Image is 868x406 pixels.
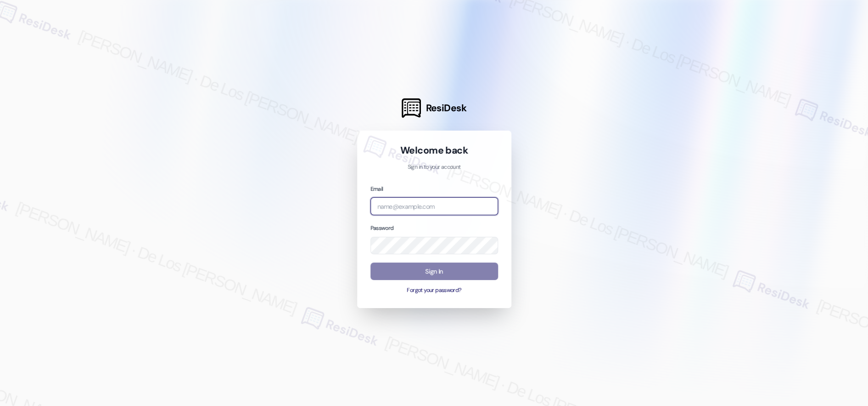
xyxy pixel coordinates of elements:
label: Email [370,185,383,193]
img: ResiDesk Logo [402,98,421,118]
span: ResiDesk [426,102,466,114]
input: name@example.com [370,197,498,215]
label: Password [370,224,394,232]
h1: Welcome back [370,144,498,157]
button: Sign In [370,263,498,280]
p: Sign in to your account [370,163,498,172]
button: Forgot your password? [370,286,498,295]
